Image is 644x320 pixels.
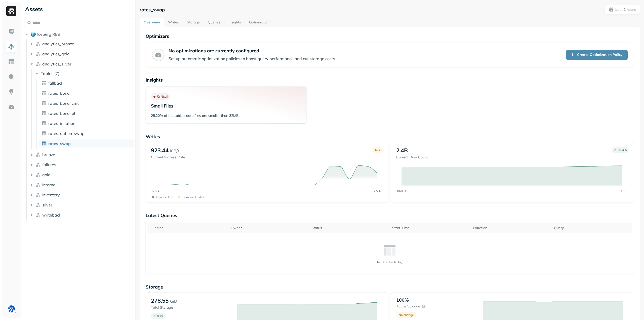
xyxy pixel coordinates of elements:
[41,101,46,106] img: table
[42,51,70,56] span: analytics_gold
[48,131,85,136] span: rates_option_swap
[42,202,52,207] span: silver
[29,181,134,189] button: internal
[34,69,134,78] button: Tables(7)
[24,5,133,13] div: Assets
[146,284,634,290] p: Storage
[36,61,41,66] img: namespace
[615,7,636,12] p: Last 2 hours
[396,304,420,309] p: Active storage
[48,111,77,116] span: rates_bond_otr
[151,103,301,109] p: Small Files
[36,192,41,197] img: namespace
[42,61,71,66] span: analytics_silver
[151,147,169,154] p: 923.44
[41,91,46,96] img: table
[29,211,134,219] button: writeback
[392,226,468,230] div: Start Time
[39,139,134,148] a: rates_swap
[41,81,46,86] img: table
[39,109,134,117] a: rates_bond_otr
[183,18,204,27] a: Storage
[29,191,134,199] button: inventory
[39,119,134,127] a: rates_inflation
[24,30,133,38] button: Iceberg REST
[41,141,46,146] img: table
[48,101,79,106] span: rates_bond_cmt
[36,202,41,207] img: namespace
[42,192,60,197] span: inventory
[618,189,627,192] tspan: [DATE]
[157,314,164,318] p: 0.7 %
[8,28,15,35] img: Dashboard
[8,89,15,95] img: Insights
[41,111,46,116] img: table
[42,41,74,46] span: analytics_bronze
[151,305,232,310] p: Total Storage
[396,155,428,160] p: Current Row Count
[42,182,57,187] span: internal
[8,305,15,312] img: BAM
[36,152,41,157] img: namespace
[182,195,204,199] p: Removed bytes
[245,18,273,27] a: Optimization
[48,141,71,146] span: rates_swap
[605,5,640,14] button: Last 2 hours
[169,56,335,62] p: Set up automatic optimization policies to boost query performance and cut storage costs
[157,94,168,99] p: Critical
[8,58,15,65] img: Asset Explorer
[29,161,134,169] button: failures
[31,32,36,37] img: root
[36,51,41,56] img: namespace
[36,212,41,218] img: namespace
[29,50,134,58] button: analytics_gold
[37,32,62,37] span: Iceberg REST
[42,152,55,157] span: bronze
[146,33,634,39] p: Optimizers
[146,134,634,139] p: Writes
[36,182,41,187] img: namespace
[36,162,41,167] img: namespace
[39,99,134,107] a: rates_bond_cmt
[396,147,408,154] p: 2.4B
[29,60,134,68] button: analytics_silver
[36,41,41,46] img: namespace
[42,212,61,218] span: writeback
[473,226,549,230] div: Duration
[204,18,224,27] a: Queries
[375,148,381,152] p: N/A
[29,201,134,209] button: silver
[554,226,630,230] div: Query
[140,7,165,13] p: rates_swap
[39,79,134,87] a: fallback
[146,77,634,83] p: Insights
[6,6,16,16] img: Ryft
[39,89,134,97] a: rates_bond
[224,18,245,27] a: Insights
[29,40,134,48] button: analytics_bronze
[151,113,301,118] p: 25.20% of the table's data files are smaller than 32MB.
[377,260,402,264] p: No data to display
[170,298,177,304] p: GiB
[399,313,414,317] p: No change
[8,104,15,110] img: Optimization
[170,148,179,154] p: KiB/s
[48,81,63,86] span: fallback
[618,148,627,152] p: 0.64 %
[156,195,173,199] p: Ingress Rate
[48,121,75,126] span: rates_inflation
[566,50,628,60] a: Create Optimization Policy
[39,129,134,137] a: rates_option_swap
[29,151,134,159] button: bronze
[396,297,409,303] p: 100%
[42,162,56,167] span: failures
[169,48,335,54] p: No optimizations are currently configured
[36,172,41,177] img: namespace
[41,71,53,76] span: Tables
[42,172,51,177] span: gold
[8,43,15,50] img: Assets
[41,121,46,126] img: table
[146,212,634,218] p: Latest Queries
[311,226,387,230] div: Status
[151,297,169,304] p: 278.55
